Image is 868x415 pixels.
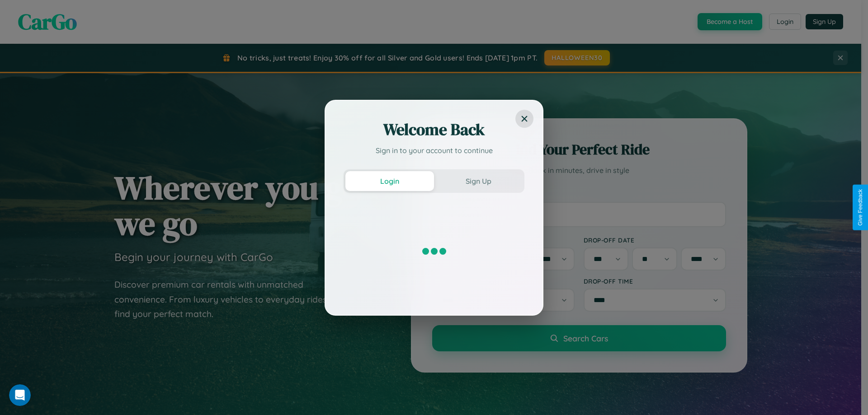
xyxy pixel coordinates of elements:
p: Sign in to your account to continue [344,145,524,156]
button: Sign Up [434,171,523,191]
h2: Welcome Back [344,119,524,140]
button: Login [345,171,434,191]
iframe: Intercom live chat [9,384,31,406]
div: Give Feedback [857,189,863,226]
